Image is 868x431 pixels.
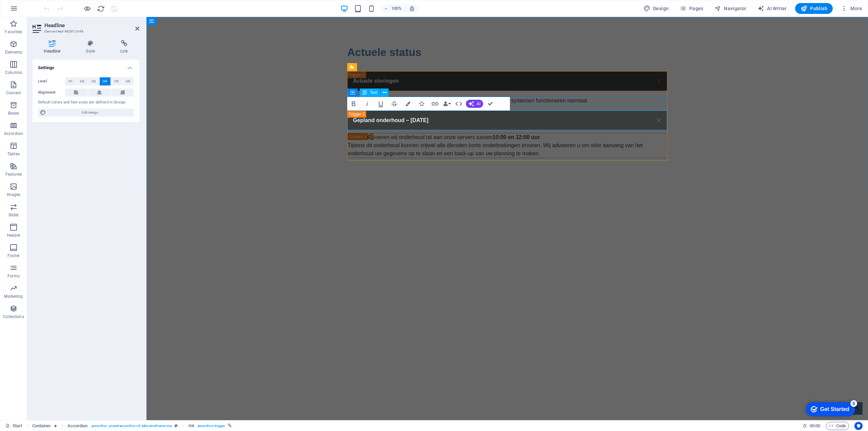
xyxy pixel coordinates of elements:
a: Gepland onderhoud – [DATE] [201,94,520,113]
div: Get Started [20,7,49,14]
button: Italic (Ctrl+I) [361,97,374,111]
a: Click to cancel selection. Double-click to open Pages [5,422,22,430]
h4: Headline [33,40,75,54]
i: Reload page [97,5,105,13]
button: Link [429,97,441,111]
button: Publish [795,3,833,14]
label: Alignment [38,89,65,97]
div: Default colors and font sizes are defined in Design. [38,100,134,105]
button: H1 [65,77,76,85]
span: AI [477,102,480,106]
button: H2 [77,77,88,85]
h2: Headline [44,22,139,28]
h3: Element #ed-883812648 [44,28,126,35]
span: : [814,423,815,428]
p: Columns [5,70,22,75]
h4: Settings [33,60,139,72]
nav: breadcrumb [32,422,232,430]
p: Footer [7,253,20,258]
h4: Style [75,40,109,54]
button: Data Bindings [442,97,452,111]
div: Design (Ctrl+Alt+Y) [641,3,672,14]
p: Favorites [5,29,22,35]
p: Tables [7,151,20,157]
p: Elements [5,50,22,55]
span: Edit design [48,109,132,117]
span: Publish [801,5,827,12]
button: Strikethrough [388,97,401,111]
span: H4 [103,77,107,85]
button: Colors [401,97,414,111]
button: H4 [100,77,111,85]
button: Confirm (Ctrl+⏎) [484,97,497,111]
button: Bold (Ctrl+B) [347,97,360,111]
button: AI [466,100,483,108]
p: Collections [3,314,24,319]
i: Element contains an animation [54,424,57,428]
button: H6 [122,77,134,85]
span: H6 [126,77,130,85]
span: More [841,5,862,12]
label: Level [38,77,65,85]
div: Get Started 5 items remaining, 0% complete [5,3,55,18]
span: AI Writer [757,5,787,12]
span: Text [370,91,377,95]
button: Edit design [38,109,134,117]
p: Images [7,192,21,197]
span: . accordion-trigger [197,422,225,430]
h6: Session time [803,422,821,430]
i: This element is a customizable preset [175,424,178,428]
button: More [838,3,865,14]
button: Code [826,422,849,430]
h4: Link [109,40,139,54]
p: Features [5,172,22,177]
button: Icons [415,97,428,111]
p: Boxes [8,111,19,116]
span: Design [644,5,669,12]
button: Pages [677,3,706,14]
i: On resize automatically adjust zoom level to fit chosen device. [409,5,415,12]
span: H3 [92,77,96,85]
p: Header [7,233,20,238]
p: Accordion [4,131,23,136]
p: Marketing [4,294,23,299]
span: . accordion .preset-accordion-v3-tabs-wireframe-one [91,422,172,430]
button: Navigator [712,3,749,14]
span: Click to select. Double-click to edit [32,422,51,430]
span: Pages [679,5,703,12]
span: H2 [80,77,84,85]
i: This element is linked [228,424,232,428]
button: AI Writer [755,3,790,14]
span: Gepland onderhoud – [DATE] [206,100,282,106]
button: H3 [88,77,99,85]
span: Navigator [714,5,747,12]
div: 5 [50,1,57,8]
p: Forms [7,273,20,279]
button: reload [97,4,105,13]
button: Underline (Ctrl+U) [374,97,387,111]
span: Click to select. Double-click to edit [67,422,88,430]
button: H5 [111,77,122,85]
span: 00 00 [810,422,820,430]
span: Click to select. Double-click to edit [189,422,194,430]
button: Usercentrics [854,422,863,430]
span: H5 [114,77,119,85]
h6: 100% [391,4,402,13]
p: Slider [8,212,19,218]
p: Content [6,90,21,96]
span: H1 [68,77,73,85]
button: Click here to leave preview mode and continue editing [83,4,91,13]
button: 100% [381,4,405,13]
span: Code [829,422,846,430]
button: Design [641,3,672,14]
button: HTML [452,97,465,111]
